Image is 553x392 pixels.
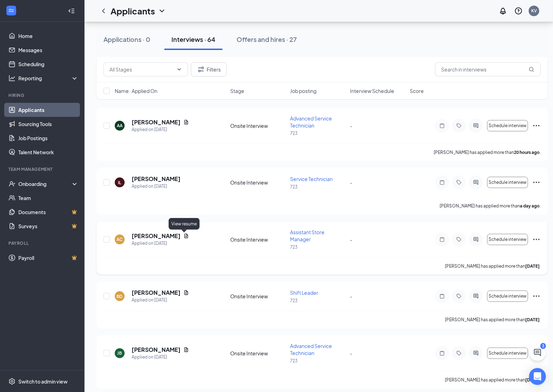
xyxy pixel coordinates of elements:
svg: ChevronLeft [99,7,108,15]
a: Messages [18,43,78,57]
div: Onsite Interview [230,350,286,357]
div: AC [117,236,123,242]
span: Advanced Service Technician [290,115,332,129]
svg: ActiveChat [472,350,480,356]
div: AA [117,123,122,129]
p: 723 [290,184,346,190]
div: Switch to admin view [18,378,68,385]
a: Home [18,29,78,43]
button: Schedule interview [487,348,528,359]
button: ChatActive [529,344,546,361]
button: Schedule interview [487,291,528,302]
svg: Ellipses [532,235,541,244]
svg: Note [438,237,446,242]
svg: MagnifyingGlass [529,67,534,72]
div: Team Management [8,166,77,172]
b: [DATE] [525,377,540,382]
input: Search in interviews [435,62,541,76]
b: [DATE] [525,263,540,269]
span: Shift Leader [290,290,318,296]
input: All Stages [109,66,174,73]
div: Onsite Interview [230,236,286,243]
svg: Tag [455,237,463,242]
svg: Filter [197,65,205,74]
svg: Document [183,233,189,239]
span: - [350,350,352,356]
span: Service Technician [290,176,333,182]
span: Schedule interview [489,294,527,299]
svg: ActiveChat [472,293,480,299]
svg: QuestionInfo [514,7,523,15]
svg: Ellipses [532,122,541,130]
span: Score [410,87,424,94]
div: 3 [540,343,546,349]
a: PayrollCrown [18,251,78,265]
div: Applied on [DATE] [132,354,189,361]
svg: Document [183,119,189,125]
div: Open Intercom Messenger [529,368,546,385]
div: View resume [169,218,200,230]
div: Hiring [8,92,77,98]
div: Applied on [DATE] [132,126,189,133]
div: Onboarding [18,180,73,187]
svg: ChevronDown [176,67,182,72]
b: [DATE] [525,317,540,322]
span: Job posting [290,87,316,94]
span: Name · Applied On [115,87,157,94]
svg: ActiveChat [472,237,480,242]
div: KV [531,8,537,14]
svg: Document [183,290,189,295]
a: Talent Network [18,145,78,159]
span: - [350,293,352,299]
svg: Collapse [68,7,75,14]
p: 723 [290,358,346,364]
p: [PERSON_NAME] has applied more than . [445,263,541,269]
div: Onsite Interview [230,122,286,129]
h5: [PERSON_NAME] [132,118,181,126]
h5: [PERSON_NAME] [132,289,181,297]
svg: Notifications [499,7,507,15]
h5: [PERSON_NAME] [132,346,181,354]
span: Advanced Service Technician [290,343,332,356]
span: Schedule interview [489,123,527,128]
div: Interviews · 64 [171,35,215,44]
svg: Note [438,293,446,299]
svg: WorkstreamLogo [8,7,15,14]
p: 723 [290,298,346,304]
div: Onsite Interview [230,293,286,300]
div: Applications · 0 [103,35,150,44]
svg: ChevronDown [158,7,166,15]
p: [PERSON_NAME] has applied more than . [440,203,541,209]
button: Schedule interview [487,234,528,245]
div: Onsite Interview [230,179,286,186]
svg: Ellipses [532,292,541,300]
svg: UserCheck [8,180,15,187]
div: Reporting [18,75,79,82]
p: 723 [290,244,346,250]
p: 723 [290,130,346,136]
div: BD [117,293,123,299]
span: - [350,123,352,129]
h5: [PERSON_NAME] [132,175,181,183]
svg: Note [438,180,446,185]
svg: ChatActive [533,348,542,357]
span: Stage [230,87,244,94]
b: 20 hours ago [514,150,540,155]
svg: Settings [8,378,15,385]
a: Team [18,191,78,205]
svg: Ellipses [532,178,541,187]
h1: Applicants [111,5,155,17]
a: Applicants [18,103,78,117]
a: Job Postings [18,131,78,145]
p: [PERSON_NAME] has applied more than . [445,377,541,383]
svg: Tag [455,293,463,299]
svg: ActiveChat [472,180,480,185]
a: Scheduling [18,57,78,71]
span: Assistant Store Manager [290,229,325,242]
button: Filter Filters [191,62,227,76]
svg: Tag [455,180,463,185]
span: Interview Schedule [350,87,394,94]
span: - [350,179,352,186]
p: [PERSON_NAME] has applied more than . [434,149,541,155]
